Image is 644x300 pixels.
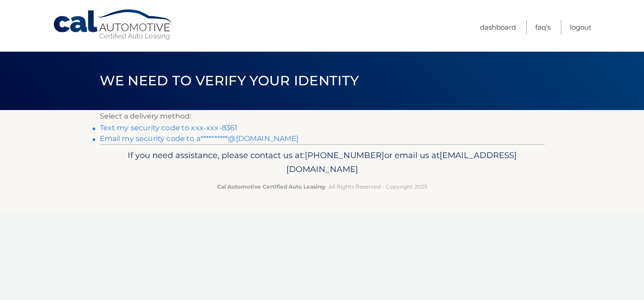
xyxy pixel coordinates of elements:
[53,9,174,41] a: Cal Automotive
[100,72,359,89] span: We need to verify your identity
[106,148,539,177] p: If you need assistance, please contact us at: or email us at
[100,124,238,132] a: Text my security code to xxx-xxx-8361
[217,183,325,190] strong: Cal Automotive Certified Auto Leasing
[106,182,539,191] p: - All Rights Reserved - Copyright 2025
[305,150,384,160] span: [PHONE_NUMBER]
[100,110,545,123] p: Select a delivery method:
[480,20,516,35] a: Dashboard
[535,20,551,35] a: FAQ's
[570,20,591,35] a: Logout
[100,134,299,143] a: Email my security code to a**********@[DOMAIN_NAME]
